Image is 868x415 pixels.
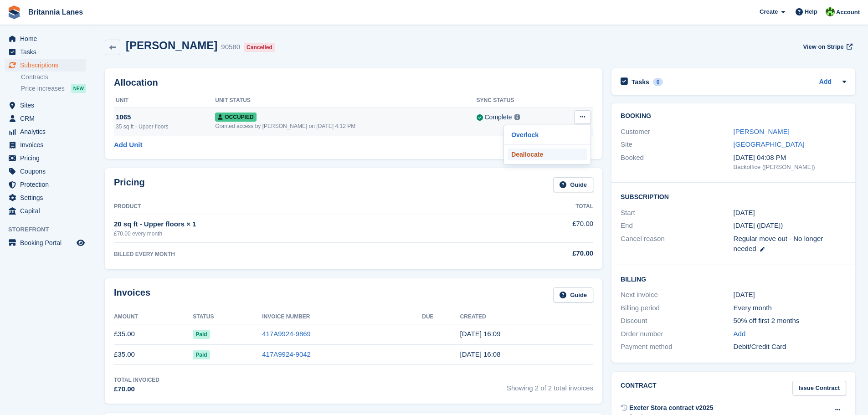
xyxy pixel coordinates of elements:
[126,39,217,51] h2: [PERSON_NAME]
[215,113,256,122] span: Occupied
[805,7,817,16] span: Help
[262,330,311,338] a: 417A9924-9869
[734,329,746,339] a: Add
[734,140,805,148] a: [GEOGRAPHIC_DATA]
[114,219,496,230] div: 20 sq ft - Upper floors × 1
[25,5,87,20] a: Britannia Lanes
[621,127,733,137] div: Customer
[734,316,846,326] div: 50% off first 2 months
[116,123,215,131] div: 35 sq ft - Upper floors
[114,310,193,324] th: Amount
[632,78,649,86] h2: Tasks
[514,114,520,120] img: icon-info-grey-7440780725fd019a000dd9b08b2336e03edf1995a4989e88bcd33f0948082b44.svg
[262,310,422,324] th: Invoice Number
[621,342,733,352] div: Payment method
[653,78,663,86] div: 0
[621,139,733,150] div: Site
[244,43,275,52] div: Cancelled
[734,163,846,172] div: Backoffice ([PERSON_NAME])
[553,287,593,302] a: Guide
[114,344,193,365] td: £35.00
[629,403,713,413] div: Exeter Stora contract v2025
[5,152,86,164] a: menu
[5,178,86,191] a: menu
[621,329,733,339] div: Order number
[20,178,75,191] span: Protection
[20,191,75,204] span: Settings
[262,350,311,358] a: 417A9924-9042
[20,205,75,217] span: Capital
[193,350,210,359] span: Paid
[496,248,593,259] div: £70.00
[20,236,75,249] span: Booking Portal
[20,165,75,178] span: Coupons
[496,200,593,214] th: Total
[5,125,86,138] a: menu
[114,177,145,192] h2: Pricing
[734,290,846,300] div: [DATE]
[114,200,496,214] th: Product
[621,192,846,201] h2: Subscription
[114,376,159,384] div: Total Invoiced
[460,310,593,324] th: Created
[485,113,512,122] div: Complete
[5,32,86,45] a: menu
[734,342,846,352] div: Debit/Credit Card
[799,39,854,54] a: View on Stripe
[114,93,215,108] th: Unit
[7,5,21,19] img: stora-icon-8386f47178a22dfd0bd8f6a31ec36ba5ce8667c1dd55bd0f319d3a0aa187defe.svg
[734,153,846,163] div: [DATE] 04:08 PM
[621,153,733,172] div: Booked
[21,83,86,93] a: Price increases NEW
[803,42,843,51] span: View on Stripe
[621,290,733,300] div: Next invoice
[20,112,75,125] span: CRM
[621,113,846,120] h2: Booking
[114,250,496,258] div: BILLED EVERY MONTH
[114,230,496,238] div: £70.00 every month
[20,152,75,164] span: Pricing
[193,330,210,339] span: Paid
[5,236,86,249] a: menu
[621,274,846,283] h2: Billing
[5,99,86,112] a: menu
[75,237,86,248] a: Preview store
[621,381,657,396] h2: Contract
[508,149,587,160] a: Deallocate
[114,324,193,344] td: £35.00
[5,165,86,178] a: menu
[460,330,501,338] time: 2025-07-12 15:09:34 UTC
[508,129,587,141] a: Overlock
[5,191,86,204] a: menu
[114,77,593,88] h2: Allocation
[71,84,86,93] div: NEW
[792,381,846,396] a: Issue Contract
[5,138,86,151] a: menu
[20,46,75,58] span: Tasks
[215,93,476,108] th: Unit Status
[5,59,86,72] a: menu
[734,128,790,135] a: [PERSON_NAME]
[621,234,733,254] div: Cancel reason
[114,140,142,150] a: Add Unit
[734,303,846,313] div: Every month
[477,93,558,108] th: Sync Status
[114,384,159,395] div: £70.00
[20,125,75,138] span: Analytics
[553,177,593,192] a: Guide
[826,7,835,16] img: Robert Parr
[20,59,75,72] span: Subscriptions
[496,214,593,242] td: £70.00
[5,112,86,125] a: menu
[836,8,860,17] span: Account
[193,310,262,324] th: Status
[221,42,240,52] div: 90580
[507,376,593,395] span: Showing 2 of 2 total invoices
[734,208,755,218] time: 2025-06-12 00:00:00 UTC
[760,7,778,16] span: Create
[20,99,75,112] span: Sites
[460,350,501,358] time: 2025-06-12 15:08:43 UTC
[621,220,733,231] div: End
[20,32,75,45] span: Home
